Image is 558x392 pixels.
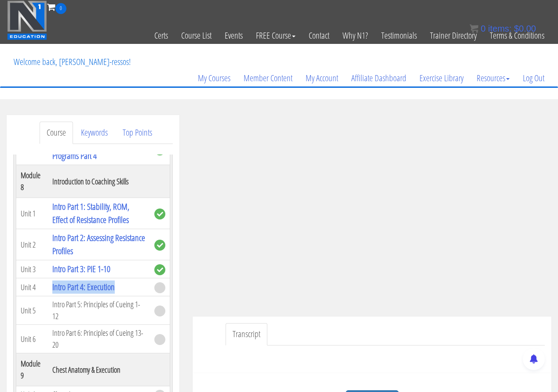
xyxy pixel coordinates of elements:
img: n1-education [7,0,47,40]
p: Welcome back, [PERSON_NAME]-ressos! [7,44,137,79]
a: FREE Course [249,14,302,57]
a: Transcript [226,323,267,345]
a: Exercise Library [413,57,470,99]
td: Unit 1 [16,198,48,229]
span: items: [488,24,511,33]
a: Trainer Directory [423,14,483,57]
a: Intro Part 4: Execution [52,281,115,293]
a: Keywords [74,122,115,144]
td: Unit 6 [16,325,48,353]
span: complete [154,264,165,275]
a: Resources [470,57,516,99]
a: Intro Part 3: PIE 1-10 [52,263,110,275]
td: Unit 4 [16,278,48,296]
a: Course [40,122,73,144]
td: Intro Part 5: Principles of Cueing 1-12 [48,296,150,325]
span: $ [514,24,519,33]
th: Module 9 [16,353,48,386]
span: complete [154,240,165,251]
a: My Courses [191,57,237,99]
a: My Account [299,57,345,99]
a: Member Content [237,57,299,99]
a: Contact [302,14,336,57]
a: Top Points [116,122,159,144]
th: Introduction to Coaching Skills [48,165,150,198]
span: complete [154,209,165,219]
a: Testimonials [375,14,423,57]
a: Why N1? [336,14,375,57]
bdi: 0.00 [514,24,536,33]
span: 0 [481,24,485,33]
a: Log Out [516,57,551,99]
a: 0 items: $0.00 [470,24,536,33]
a: Intro Part 1: Stability, ROM, Effect of Resistance Profiles [52,201,129,226]
td: Unit 3 [16,260,48,278]
a: Affiliate Dashboard [345,57,413,99]
td: Intro Part 6: Principles of Cueing 13-20 [48,325,150,353]
td: Unit 2 [16,229,48,260]
th: Module 8 [16,165,48,198]
a: Certs [148,14,175,57]
img: icon11.png [470,24,478,33]
span: 0 [55,3,66,14]
a: Course List [175,14,218,57]
a: Events [218,14,249,57]
td: Unit 5 [16,296,48,325]
a: Terms & Conditions [483,14,551,57]
a: Intro Part 2: Assessing Resistance Profiles [52,232,145,257]
a: 0 [47,1,66,13]
th: Chest Anatomy & Execution [48,353,150,386]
